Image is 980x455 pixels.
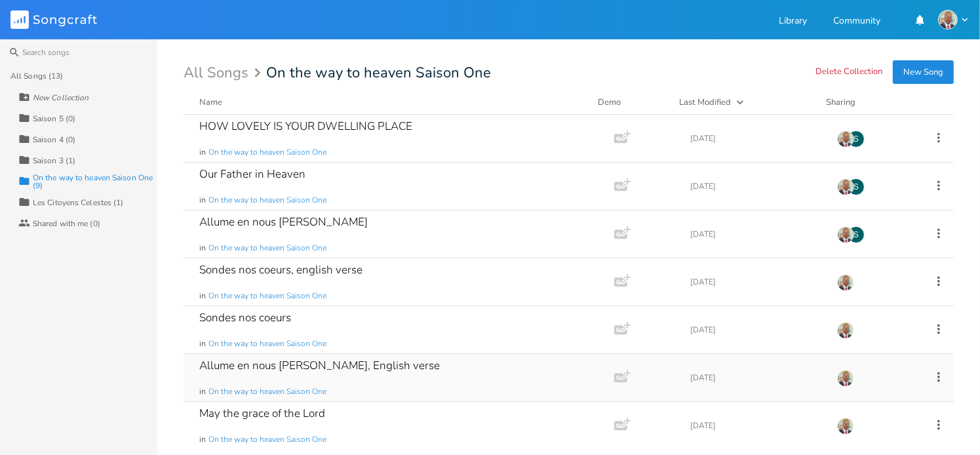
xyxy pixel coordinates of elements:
[33,220,100,227] div: Shared with me (0)
[848,130,865,148] div: songkraft
[826,96,905,109] div: Sharing
[779,16,807,28] a: Library
[208,338,326,349] span: On the way to heaven Saison One
[690,422,821,429] div: [DATE]
[208,195,326,206] span: On the way to heaven Saison One
[848,178,865,195] div: songkraft
[837,322,854,339] img: NODJIBEYE CHERUBIN
[690,182,821,190] div: [DATE]
[848,226,865,243] div: songkraft
[837,178,854,195] img: NODJIBEYE CHERUBIN
[199,386,206,397] span: in
[938,10,958,30] img: NODJIBEYE CHERUBIN
[199,290,206,302] span: in
[837,370,854,387] img: NODJIBEYE CHERUBIN
[208,147,326,158] span: On the way to heaven Saison One
[199,121,412,132] div: HOW LOVELY IS YOUR DWELLING PLACE
[199,408,325,419] div: May the grace of the Lord
[33,136,75,144] div: Saison 4 (0)
[184,67,265,79] div: All Songs
[208,434,326,445] span: On the way to heaven Saison One
[815,67,882,78] button: Delete Collection
[33,174,157,189] div: On the way to heaven Saison One (9)
[33,94,88,102] div: New Collection
[199,96,222,108] div: Name
[199,312,291,323] div: Sondes nos coeurs
[199,195,206,206] span: in
[208,243,326,254] span: On the way to heaven Saison One
[837,226,854,243] img: NODJIBEYE CHERUBIN
[690,326,821,334] div: [DATE]
[199,434,206,445] span: in
[893,60,954,84] button: New Song
[837,130,854,148] img: NODJIBEYE CHERUBIN
[10,72,63,80] div: All Songs (13)
[679,96,810,109] button: Last Modified
[199,216,368,227] div: Allume en nous [PERSON_NAME]
[690,230,821,238] div: [DATE]
[679,96,731,108] div: Last Modified
[208,290,326,302] span: On the way to heaven Saison One
[33,157,75,165] div: Saison 3 (1)
[690,278,821,286] div: [DATE]
[208,386,326,397] span: On the way to heaven Saison One
[837,274,854,291] img: NODJIBEYE CHERUBIN
[199,147,206,158] span: in
[199,360,440,371] div: Allume en nous [PERSON_NAME], English verse
[199,96,582,109] button: Name
[33,115,75,123] div: Saison 5 (0)
[33,199,124,207] div: Les Citoyens Celestes (1)
[833,16,880,28] a: Community
[199,264,363,275] div: Sondes nos coeurs, english verse
[199,168,305,180] div: Our Father in Heaven
[598,96,663,109] div: Demo
[199,338,206,349] span: in
[690,374,821,382] div: [DATE]
[266,66,491,80] span: On the way to heaven Saison One
[690,134,821,142] div: [DATE]
[199,243,206,254] span: in
[837,418,854,435] img: NODJIBEYE CHERUBIN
